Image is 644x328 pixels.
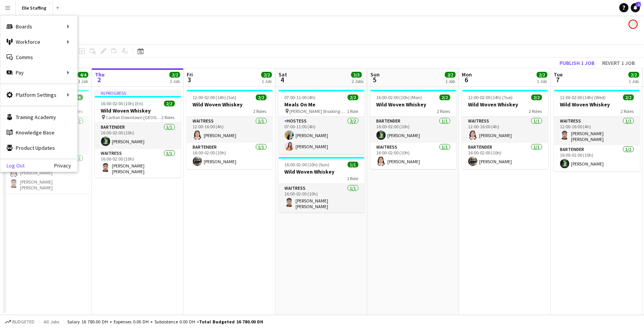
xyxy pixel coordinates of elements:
app-card-role: Hostess2/207:00-11:00 (4h)[PERSON_NAME][PERSON_NAME] [279,117,365,154]
div: 2 Jobs [352,78,363,84]
div: Pay [0,65,77,80]
span: 16:00-02:00 (10h) (Fri) [101,101,143,106]
h3: Wild Woven Whiskey [462,101,548,108]
span: Sun [370,71,380,78]
div: Platform Settings [0,87,77,103]
div: Salary 16 780.00 DH + Expenses 0.00 DH + Subsistence 0.00 DH = [67,319,263,325]
span: 2/2 [348,94,359,100]
a: Privacy [54,162,77,169]
span: 2/2 [531,94,542,100]
span: 2/2 [169,72,180,78]
app-card-role: Bartender1/116:00-02:00 (10h)[PERSON_NAME] [462,143,548,169]
span: 2/2 [261,72,272,78]
span: 4 [277,75,287,84]
span: 2/2 [440,94,450,100]
app-card-role: Bartender1/116:00-02:00 (10h)[PERSON_NAME] [95,123,181,149]
app-card-role: Waitress1/112:00-16:00 (4h)[PERSON_NAME] [187,117,273,143]
div: In progress [95,90,181,96]
a: Product Updates [0,140,77,156]
app-job-card: 12:00-02:00 (14h) (Wed)2/2Wild Woven Whiskey2 RolesWaitress1/112:00-16:00 (4h)[PERSON_NAME] [PERS... [554,90,640,171]
span: 1/1 [348,162,359,167]
a: Comms [0,50,77,65]
div: Boards [0,19,77,34]
app-job-card: In progress16:00-02:00 (10h) (Fri)2/2Wild Woven Whiskey Carlton Downtown [GEOGRAPHIC_DATA]2 Roles... [95,90,181,177]
span: 16:00-02:00 (10h) (Sun) [285,162,330,167]
span: Tue [554,71,563,78]
span: 2/2 [629,72,639,78]
span: Total Budgeted 16 780.00 DH [199,319,263,325]
button: Elle Staffing [16,0,53,15]
div: 1 Job [445,78,455,84]
a: -1 [631,3,640,12]
span: 2 Roles [529,108,542,114]
app-job-card: 12:00-02:00 (14h) (Sat)2/2Wild Woven Whiskey2 RolesWaitress1/112:00-16:00 (4h)[PERSON_NAME]Barten... [187,90,273,169]
h3: Meals On Me [279,101,365,108]
span: 4/4 [78,72,88,78]
app-card-role: Bartender1/116:00-02:00 (10h)[PERSON_NAME] [187,143,273,169]
span: 2/2 [164,101,175,106]
app-job-card: 16:00-02:00 (10h) (Mon)2/2Wild Woven Whiskey2 RolesBartender1/116:00-02:00 (10h)[PERSON_NAME]Wait... [370,90,456,169]
button: Budgeted [4,318,36,326]
a: Log Out [0,162,25,169]
span: 12:00-02:00 (14h) (Tue) [468,94,513,100]
span: 12:00-02:00 (14h) (Wed) [560,94,606,100]
app-job-card: 12:00-02:00 (14h) (Tue)2/2Wild Woven Whiskey2 RolesWaitress1/112:00-16:00 (4h)[PERSON_NAME]Barten... [462,90,548,169]
span: 2 Roles [162,114,175,120]
h3: Wild Woven Whiskey [187,101,273,108]
span: All jobs [42,319,61,325]
span: 16:00-02:00 (10h) (Mon) [377,94,422,100]
app-user-avatar: Gaelle Vanmullem [629,20,638,29]
div: 1 Job [262,78,272,84]
span: 6 [461,75,472,84]
span: 07:00-11:00 (4h) [285,94,316,100]
h3: Wild Woven Whiskey [554,101,640,108]
h3: Wild Woven Whiskey [370,101,456,108]
span: Carlton Downtown [GEOGRAPHIC_DATA] [106,114,162,120]
app-card-role: Waitress2/214:00-00:00 (10h)[PERSON_NAME][PERSON_NAME] [PERSON_NAME] [3,154,89,194]
span: 2/2 [256,94,267,100]
div: 1 Job [78,78,88,84]
app-card-role: Waitress1/116:00-02:00 (10h)[PERSON_NAME] [370,143,456,169]
div: 1 Job [629,78,639,84]
app-job-card: 07:00-11:00 (4h)2/2Meals On Me [PERSON_NAME] Shooting Club1 RoleHostess2/207:00-11:00 (4h)[PERSON... [279,90,365,154]
div: Workforce [0,34,77,50]
span: Mon [462,71,472,78]
span: 2 Roles [437,108,450,114]
span: Sat [279,71,287,78]
app-card-role: Waitress1/112:00-16:00 (4h)[PERSON_NAME] [PERSON_NAME] [554,117,640,145]
app-card-role: Bartender1/116:00-02:00 (10h)[PERSON_NAME] [370,117,456,143]
span: 7 [553,75,563,84]
div: 1 Job [537,78,547,84]
span: 2 [94,75,105,84]
a: Training Academy [0,109,77,125]
h3: Wild Woven Whiskey [95,107,181,114]
app-card-role: Waitress1/112:00-16:00 (4h)[PERSON_NAME] [462,117,548,143]
span: [PERSON_NAME] Shooting Club [290,108,347,114]
a: Knowledge Base [0,125,77,140]
span: 5 [369,75,380,84]
span: 3/3 [351,72,362,78]
button: Publish 1 job [556,58,598,68]
h3: Wild Woven Whiskey [279,168,365,175]
span: 3 [186,75,193,84]
span: 1 Role [347,176,359,181]
div: 1 Job [170,78,180,84]
span: 12:00-02:00 (14h) (Sat) [193,94,237,100]
app-card-role: Waitress1/116:00-02:00 (10h)[PERSON_NAME] [PERSON_NAME] [95,149,181,177]
span: 2/2 [445,72,456,78]
span: Fri [187,71,193,78]
app-card-role: Waitress1/116:00-02:00 (10h)[PERSON_NAME] [PERSON_NAME] [279,184,365,212]
span: 2/2 [537,72,548,78]
span: 2 Roles [621,108,634,114]
span: Budgeted [12,319,35,325]
span: 2 Roles [254,108,267,114]
span: 1 Role [347,108,359,114]
app-job-card: 16:00-02:00 (10h) (Sun)1/1Wild Woven Whiskey1 RoleWaitress1/116:00-02:00 (10h)[PERSON_NAME] [PERS... [279,157,365,212]
span: Thu [95,71,105,78]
